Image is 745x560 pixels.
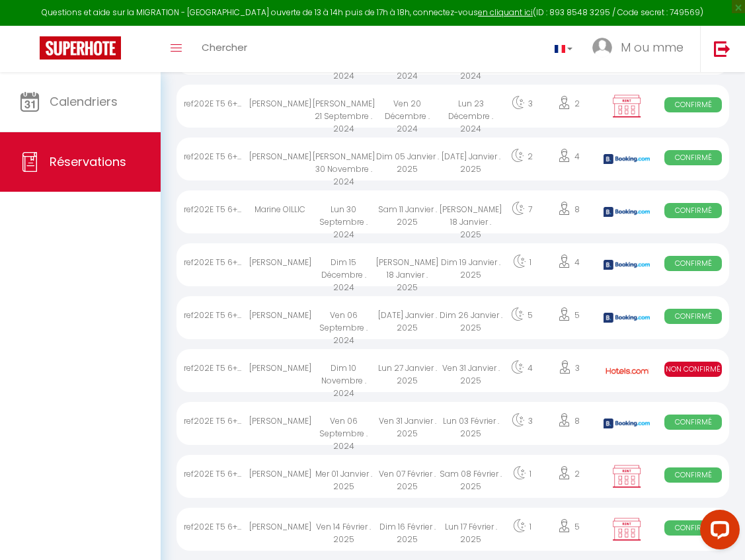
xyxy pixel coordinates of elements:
img: logout [714,40,730,57]
span: Chercher [202,40,247,54]
a: en cliquant ici [478,7,533,18]
a: Chercher [192,26,257,72]
span: M ou mme [621,39,684,56]
img: Super Booking [40,36,121,60]
iframe: LiveChat chat widget [689,504,745,560]
img: ... [592,38,612,58]
a: ... M ou mme [582,26,700,72]
span: Réservations [50,153,126,170]
span: Calendriers [50,93,118,110]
